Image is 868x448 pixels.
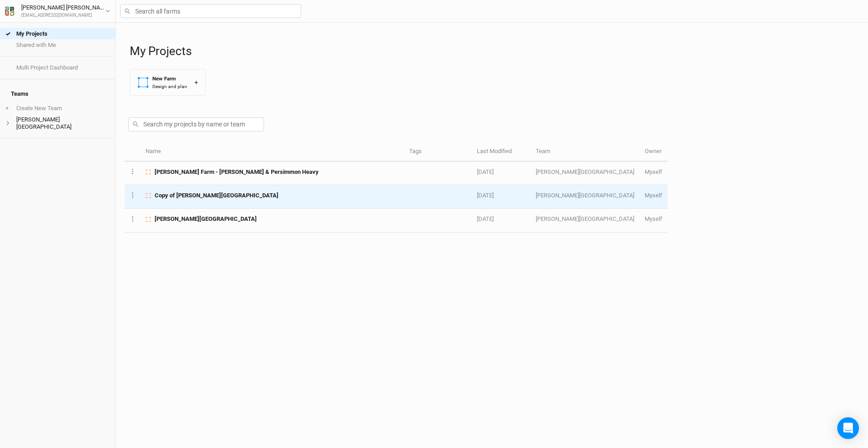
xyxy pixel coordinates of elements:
[531,209,639,232] td: [PERSON_NAME][GEOGRAPHIC_DATA]
[531,142,639,162] th: Team
[141,142,404,162] th: Name
[155,191,278,200] span: Copy of Opal Grove Farm
[155,215,257,223] span: Opal Grove Farm
[477,168,494,175] span: Aug 7, 2025 5:39 PM
[152,75,187,83] div: New Farm
[130,44,859,58] h1: My Projects
[477,192,494,199] span: Jun 14, 2025 3:20 PM
[194,78,198,87] div: +
[645,168,662,175] span: shanemhardy@gmail.com
[152,83,187,90] div: Design and plan
[645,215,662,222] span: shanemhardy@gmail.com
[640,142,667,162] th: Owner
[128,117,264,131] input: Search my projects by name or team
[837,417,859,439] div: Open Intercom Messenger
[21,12,105,19] div: [EMAIL_ADDRESS][DOMAIN_NAME]
[130,69,206,96] button: New FarmDesign and plan+
[472,142,531,162] th: Last Modified
[5,3,111,19] button: [PERSON_NAME] [PERSON_NAME][EMAIL_ADDRESS][DOMAIN_NAME]
[531,162,639,185] td: [PERSON_NAME][GEOGRAPHIC_DATA]
[477,215,494,222] span: May 25, 2025 7:01 PM
[21,3,105,12] div: [PERSON_NAME] [PERSON_NAME]
[531,185,639,209] td: [PERSON_NAME][GEOGRAPHIC_DATA]
[120,4,301,18] input: Search all farms
[5,85,110,103] h4: Teams
[404,142,472,162] th: Tags
[155,168,319,176] span: Opal Grove Farm - Hazel & Persimmon Heavy
[5,105,9,112] span: +
[645,192,662,199] span: shanemhardy@gmail.com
